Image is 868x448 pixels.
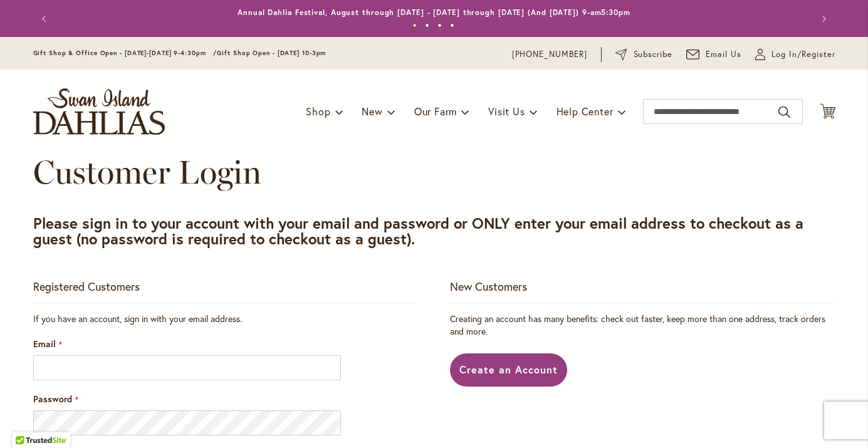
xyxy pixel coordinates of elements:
span: Subscribe [634,48,673,61]
button: Previous [33,6,58,31]
span: Customer Login [33,152,261,192]
span: Visit Us [488,105,525,118]
a: [PHONE_NUMBER] [512,48,588,61]
button: Next [810,6,835,31]
span: Password [33,393,72,405]
a: Subscribe [615,48,672,61]
span: Our Farm [414,105,457,118]
a: Create an Account [450,353,567,387]
div: If you have an account, sign in with your email address. [33,313,418,325]
a: store logo [33,88,165,135]
a: Log In/Register [755,48,835,61]
p: Creating an account has many benefits: check out faster, keep more than one address, track orders... [450,313,835,338]
span: Shop [306,105,330,118]
button: 4 of 4 [450,23,454,28]
span: Gift Shop Open - [DATE] 10-3pm [217,49,326,57]
a: Email Us [686,48,741,61]
span: New [362,105,382,118]
a: Annual Dahlia Festival, August through [DATE] - [DATE] through [DATE] (And [DATE]) 9-am5:30pm [238,8,630,17]
span: Create an Account [459,363,558,376]
strong: Registered Customers [33,279,140,294]
span: Log In/Register [771,48,835,61]
span: Email [33,338,56,350]
span: Email Us [706,48,741,61]
span: Gift Shop & Office Open - [DATE]-[DATE] 9-4:30pm / [33,49,217,57]
strong: Please sign in to your account with your email and password or ONLY enter your email address to c... [33,213,803,249]
span: Help Center [557,105,614,118]
button: 3 of 4 [437,23,442,28]
button: 1 of 4 [412,23,417,28]
button: 2 of 4 [425,23,429,28]
strong: New Customers [450,279,527,294]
